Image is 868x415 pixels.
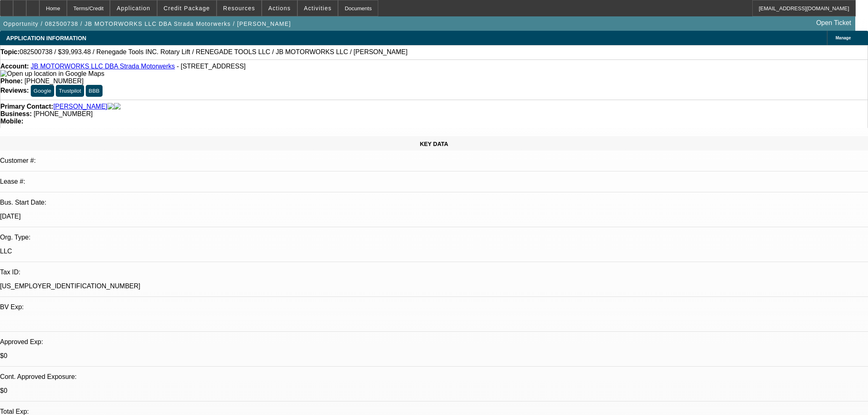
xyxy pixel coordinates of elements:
strong: Phone: [0,78,23,84]
span: KEY DATA [420,141,448,147]
strong: Business: [0,110,32,117]
strong: Topic: [0,48,20,56]
button: Actions [262,0,297,16]
span: - [STREET_ADDRESS] [177,63,246,70]
a: View Google Maps [0,70,104,77]
strong: Account: [0,63,29,70]
img: linkedin-icon.png [114,103,121,110]
strong: Primary Contact: [0,103,53,110]
a: Open Ticket [813,16,854,30]
button: Application [110,0,156,16]
span: Actions [268,5,291,11]
span: APPLICATION INFORMATION [6,35,86,41]
span: Manage [836,36,851,40]
button: Google [31,85,54,97]
button: Trustpilot [56,85,84,97]
span: [PHONE_NUMBER] [34,110,93,117]
span: Application [116,5,150,11]
span: [PHONE_NUMBER] [25,78,84,84]
strong: Mobile: [0,118,23,125]
strong: Reviews: [0,87,29,94]
button: BBB [86,85,103,97]
span: Opportunity / 082500738 / JB MOTORWORKS LLC DBA Strada Motorwerks / [PERSON_NAME] [3,21,291,27]
button: Activities [298,0,338,16]
span: 082500738 / $39,993.48 / Renegade Tools INC. Rotary Lift / RENEGADE TOOLS LLC / JB MOTORWORKS LLC... [20,48,408,56]
span: Activities [304,5,332,11]
img: Open up location in Google Maps [0,70,104,78]
span: Credit Package [164,5,210,11]
span: Resources [223,5,255,11]
button: Credit Package [158,0,216,16]
a: JB MOTORWORKS LLC DBA Strada Motorwerks [31,63,175,70]
button: Resources [217,0,261,16]
img: facebook-icon.png [107,103,114,110]
a: [PERSON_NAME] [53,103,107,110]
